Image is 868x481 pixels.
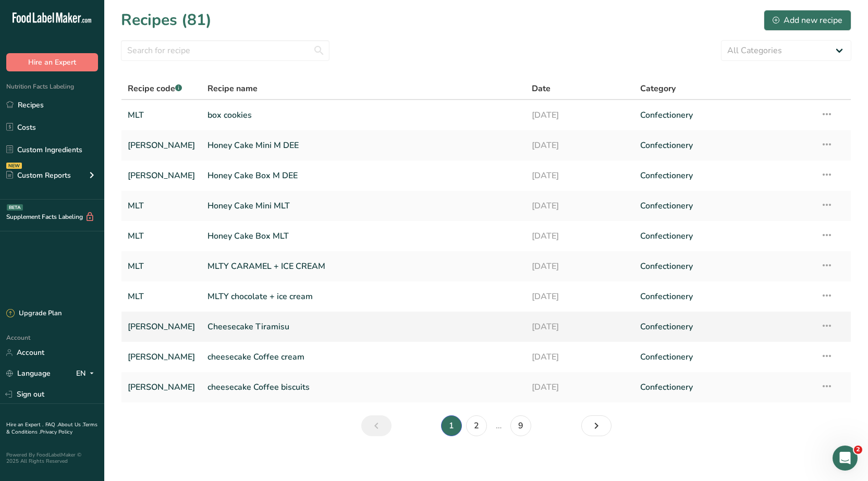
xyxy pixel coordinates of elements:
a: Confectionery [640,134,808,156]
a: [DATE] [532,376,628,398]
a: [PERSON_NAME] [128,316,195,338]
a: Confectionery [640,165,808,187]
a: MLT [128,104,195,126]
span: Recipe code [128,83,182,94]
div: NEW [6,163,22,169]
a: Previous page [361,415,392,436]
a: MLTY CARAMEL + ICE CREAM [207,255,519,277]
a: [DATE] [532,346,628,368]
a: [DATE] [532,195,628,217]
a: Confectionery [640,316,808,338]
a: MLT [128,286,195,307]
a: Page 9. [510,415,531,436]
div: Upgrade Plan [6,309,62,319]
span: 2 [854,446,862,454]
span: Category [640,82,676,95]
a: [DATE] [532,286,628,307]
span: Date [532,82,551,95]
input: Search for recipe [121,40,329,61]
a: Terms & Conditions . [6,421,97,436]
a: Confectionery [640,225,808,247]
a: MLT [128,255,195,277]
a: [PERSON_NAME] [128,346,195,368]
a: [DATE] [532,104,628,126]
a: [PERSON_NAME] [128,134,195,156]
a: About Us . [58,421,83,428]
div: Custom Reports [6,170,71,181]
div: Powered By FoodLabelMaker © 2025 All Rights Reserved [6,452,98,464]
a: [DATE] [532,134,628,156]
span: Recipe name [207,82,258,95]
a: Language [6,364,51,383]
a: Honey Cake Box MLT [207,225,519,247]
div: EN [76,367,98,380]
h1: Recipes (81) [121,8,212,32]
a: Privacy Policy [40,428,72,436]
a: FAQ . [45,421,58,428]
a: Confectionery [640,286,808,307]
a: cheesecake Coffee cream [207,346,519,368]
a: [DATE] [532,225,628,247]
a: Confectionery [640,255,808,277]
div: Add new recipe [773,14,842,27]
a: Cheesecake Tiramisu [207,316,519,338]
a: [DATE] [532,316,628,338]
a: cheesecake Coffee biscuits [207,376,519,398]
a: Hire an Expert . [6,421,43,428]
a: Honey Cake Mini MLT [207,195,519,217]
a: Honey Cake Mini M DEE [207,134,519,156]
a: [PERSON_NAME] [128,376,195,398]
button: Add new recipe [764,10,851,31]
a: [DATE] [532,165,628,187]
div: BETA [7,204,23,211]
a: Confectionery [640,346,808,368]
a: Confectionery [640,104,808,126]
a: [DATE] [532,255,628,277]
a: [PERSON_NAME] [128,165,195,187]
a: box cookies [207,104,519,126]
button: Hire an Expert [6,53,98,71]
a: MLTY chocolate + ice cream [207,286,519,307]
a: Next page [581,415,612,436]
a: Page 2. [466,415,487,436]
iframe: Intercom live chat [833,446,858,471]
a: MLT [128,225,195,247]
a: Honey Cake Box M DEE [207,165,519,187]
a: MLT [128,195,195,217]
a: Confectionery [640,195,808,217]
a: Confectionery [640,376,808,398]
